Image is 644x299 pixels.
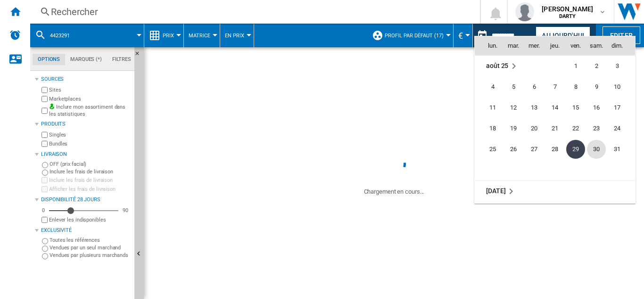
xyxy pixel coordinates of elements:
span: 28 [545,140,564,159]
td: Sunday August 17 2025 [607,97,635,118]
span: 31 [608,140,627,159]
span: 20 [525,119,544,138]
span: 2 [587,57,606,76]
td: Thursday August 28 2025 [545,139,565,160]
span: 7 [545,77,564,96]
td: Tuesday August 19 2025 [503,118,524,139]
td: Saturday August 16 2025 [586,97,607,118]
th: mer. [524,36,545,55]
td: Tuesday August 26 2025 [503,139,524,160]
td: Wednesday August 27 2025 [524,139,545,160]
span: 24 [608,119,627,138]
td: Saturday August 30 2025 [586,139,607,160]
span: 19 [504,119,523,138]
td: Friday August 29 2025 [565,139,586,160]
md-calendar: Calendar [475,36,635,203]
span: 23 [587,119,606,138]
td: Monday August 11 2025 [475,97,503,118]
td: Tuesday August 5 2025 [503,77,524,97]
td: Monday August 18 2025 [475,118,503,139]
td: Thursday August 14 2025 [545,97,565,118]
span: 17 [608,98,627,117]
td: Saturday August 2 2025 [586,55,607,77]
td: Wednesday August 13 2025 [524,97,545,118]
span: 29 [566,140,585,159]
span: 15 [566,98,585,117]
td: Sunday August 10 2025 [607,77,635,97]
span: 14 [545,98,564,117]
span: 3 [608,57,627,76]
td: Sunday August 3 2025 [607,55,635,77]
span: 11 [483,98,502,117]
td: Thursday August 7 2025 [545,77,565,97]
span: 27 [525,140,544,159]
th: mar. [503,36,524,55]
tr: Week 2 [475,77,635,97]
td: Friday August 8 2025 [565,77,586,97]
td: Friday August 15 2025 [565,97,586,118]
td: Thursday August 21 2025 [545,118,565,139]
td: Tuesday August 12 2025 [503,97,524,118]
th: ven. [565,36,586,55]
span: [DATE] [486,187,505,195]
td: September 2025 [475,180,635,202]
span: août 25 [486,62,508,69]
span: 8 [566,77,585,96]
span: 16 [587,98,606,117]
tr: Week undefined [475,160,635,181]
td: Monday August 4 2025 [475,77,503,97]
th: dim. [607,36,635,55]
span: 1 [566,57,585,76]
td: Friday August 1 2025 [565,55,586,77]
span: 21 [545,119,564,138]
span: 4 [483,77,502,96]
th: sam. [586,36,607,55]
span: 25 [483,140,502,159]
span: 5 [504,77,523,96]
td: August 2025 [475,55,545,77]
tr: Week 4 [475,118,635,139]
span: 18 [483,119,502,138]
td: Sunday August 31 2025 [607,139,635,160]
td: Saturday August 23 2025 [586,118,607,139]
span: 10 [608,77,627,96]
tr: Week 5 [475,139,635,160]
tr: Week 1 [475,55,635,77]
td: Wednesday August 20 2025 [524,118,545,139]
tr: Week 3 [475,97,635,118]
td: Saturday August 9 2025 [586,77,607,97]
span: 12 [504,98,523,117]
td: Sunday August 24 2025 [607,118,635,139]
span: 9 [587,77,606,96]
th: jeu. [545,36,565,55]
span: 26 [504,140,523,159]
th: lun. [475,36,503,55]
span: 13 [525,98,544,117]
tr: Week undefined [475,180,635,202]
td: Friday August 22 2025 [565,118,586,139]
td: Monday August 25 2025 [475,139,503,160]
span: 22 [566,119,585,138]
span: 6 [525,77,544,96]
td: Wednesday August 6 2025 [524,77,545,97]
span: 30 [587,140,606,159]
